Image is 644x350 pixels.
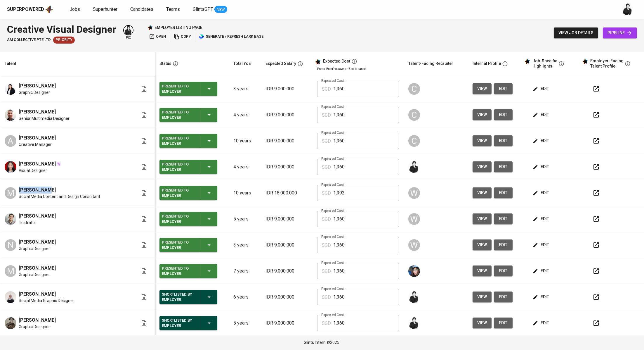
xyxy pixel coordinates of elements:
button: edit [531,135,551,146]
span: edit [499,293,508,301]
button: Presented to Employer [159,264,217,278]
span: Social Media Graphic Designer [19,298,74,304]
img: medwi@glints.com [408,291,420,303]
span: Candidates [130,6,153,12]
button: Shortlisted by Employer [159,316,217,330]
p: 4 years [233,163,256,170]
div: Creative Visual Designer [7,22,116,37]
span: copy [174,33,191,40]
p: IDR 9.000.000 [265,242,308,249]
img: glints_star.svg [524,58,530,64]
a: Teams [166,6,181,13]
span: Jobs [70,6,80,12]
span: edit [499,319,508,327]
p: 6 years [233,294,256,301]
button: Presented to Employer [159,82,217,96]
span: [PERSON_NAME] [19,135,56,142]
button: view [473,135,492,146]
button: Presented to Employer [159,238,217,252]
img: Triaji Sanghika [5,213,16,225]
span: edit [499,163,508,170]
p: employer listing page [155,25,202,30]
button: edit [494,213,513,224]
img: app logo [45,5,53,14]
button: edit [494,83,513,94]
button: edit [531,292,551,302]
span: [PERSON_NAME] [19,239,56,246]
div: Job-Specific Highlights [532,58,557,69]
div: C [408,109,420,121]
span: edit [534,111,549,118]
p: IDR 9.000.000 [265,294,308,301]
button: copy [172,32,192,41]
span: AM Collective Pte Ltd [7,37,51,43]
span: edit [534,85,549,92]
p: SGD [322,294,331,301]
p: SGD [322,320,331,327]
span: [PERSON_NAME] [19,82,56,89]
div: Employer-Facing Talent Profile [590,58,624,69]
img: glints_star.svg [582,58,588,64]
button: view [473,239,492,250]
div: Presented to Employer [162,135,196,147]
span: [PERSON_NAME] [19,265,56,272]
img: diazagista@glints.com [408,265,420,277]
span: edit [534,267,549,275]
button: open [147,32,167,41]
div: Total YoE [233,60,251,67]
span: edit [534,137,549,144]
img: Abduh Rafif Taufani [5,317,16,329]
p: IDR 9.000.000 [265,215,308,223]
span: edit [534,293,549,301]
span: NEW [214,7,227,13]
div: Talent-Facing Recruiter [408,60,453,67]
button: view [473,161,492,172]
span: view [477,137,487,144]
span: Graphic Designer [19,272,50,277]
div: Presented to Employer [162,213,196,225]
img: medwi@glints.com [408,161,420,173]
div: W [408,187,420,199]
span: Graphic Designer [19,324,50,330]
button: edit [494,187,513,198]
span: Social Media Content and Design Consultant [19,194,100,199]
img: Audhia Pramatha [5,161,16,173]
p: SGD [322,164,331,171]
span: Teams [166,6,180,12]
img: medwi@glints.com [622,4,633,15]
div: Presented to Employer [162,161,196,173]
span: edit [534,189,549,196]
p: 10 years [233,137,256,144]
button: view [473,318,492,328]
p: IDR 9.000.000 [265,163,308,170]
span: edit [499,267,508,275]
button: Shortlisted by Employer [159,290,217,304]
button: edit [531,83,551,94]
div: Expected Cost [323,59,350,64]
span: open [149,33,166,40]
a: Candidates [130,6,155,13]
span: Senior Multimedia Designer [19,115,70,121]
p: SGD [322,216,331,223]
button: view [473,265,492,276]
button: view [473,187,492,198]
a: Superpoweredapp logo [7,5,53,14]
span: edit [499,241,508,249]
button: Presented to Employer [159,212,217,226]
div: New Job received from Demand Team [53,37,75,44]
button: edit [494,292,513,302]
div: N [5,239,16,251]
div: Presented to Employer [162,82,196,95]
p: 5 years [233,215,256,223]
div: M [5,187,16,199]
div: Talent [5,60,16,67]
button: Presented to Employer [159,186,217,200]
img: medwi@glints.com [408,317,420,329]
button: edit [494,161,513,172]
p: IDR 18.000.000 [265,189,308,196]
span: Graphic Designer [19,246,50,251]
span: pipeline [607,29,632,37]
